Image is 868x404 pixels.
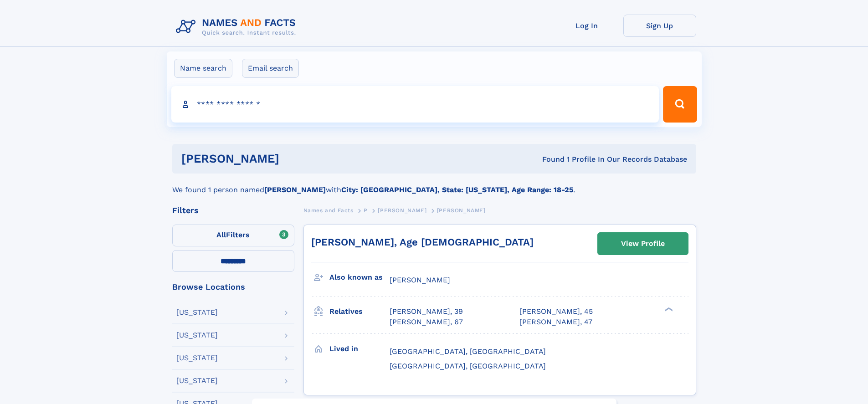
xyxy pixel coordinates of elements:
[171,86,659,123] input: search input
[437,207,486,214] span: [PERSON_NAME]
[216,230,226,239] span: All
[390,307,463,317] a: [PERSON_NAME], 39
[598,233,688,255] a: View Profile
[550,15,623,37] a: Log In
[364,207,368,214] span: P
[378,205,426,216] a: [PERSON_NAME]
[172,206,294,215] div: Filters
[329,304,390,319] h3: Relatives
[621,233,665,254] div: View Profile
[172,174,696,195] div: We found 1 person named with .
[176,377,218,384] div: [US_STATE]
[172,15,303,39] img: Logo Names and Facts
[329,270,390,285] h3: Also known as
[341,185,573,194] b: City: [GEOGRAPHIC_DATA], State: [US_STATE], Age Range: 18-25
[519,317,592,327] a: [PERSON_NAME], 47
[264,185,326,194] b: [PERSON_NAME]
[172,283,294,291] div: Browse Locations
[181,153,411,164] h1: [PERSON_NAME]
[176,354,218,362] div: [US_STATE]
[390,362,546,370] span: [GEOGRAPHIC_DATA], [GEOGRAPHIC_DATA]
[663,307,673,312] div: ❯
[411,154,687,164] div: Found 1 Profile In Our Records Database
[378,207,426,214] span: [PERSON_NAME]
[623,15,696,37] a: Sign Up
[329,341,390,357] h3: Lived in
[390,317,463,327] a: [PERSON_NAME], 67
[242,59,299,78] label: Email search
[519,307,593,317] a: [PERSON_NAME], 45
[174,59,232,78] label: Name search
[176,309,218,316] div: [US_STATE]
[364,205,368,216] a: P
[172,225,294,246] label: Filters
[303,205,354,216] a: Names and Facts
[176,332,218,339] div: [US_STATE]
[390,276,450,284] span: [PERSON_NAME]
[663,86,697,123] button: Search Button
[390,347,546,356] span: [GEOGRAPHIC_DATA], [GEOGRAPHIC_DATA]
[311,236,534,248] a: [PERSON_NAME], Age [DEMOGRAPHIC_DATA]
